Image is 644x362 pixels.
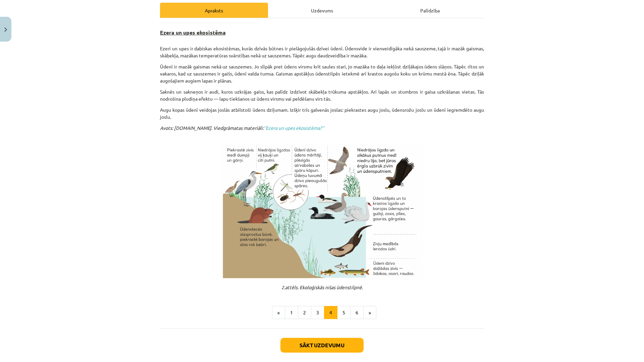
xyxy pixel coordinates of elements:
[311,306,324,319] button: 3
[298,306,311,319] button: 2
[160,125,324,131] em: Avots: [DOMAIN_NAME]. Viedgrāmatas materiāli:
[350,306,364,319] button: 6
[281,284,363,290] em: 2.attēls. Ekoloģiskās nišas ūdenstilpnē.
[264,125,324,131] a: ’’Ezera un upes ekosistēma?’’
[160,306,484,319] nav: Page navigation example
[337,306,351,319] button: 5
[376,3,484,18] div: Palīdzība
[160,3,268,18] div: Apraksts
[160,63,484,84] p: Ūdenī ir mazāk gaismas nekā uz sauszemes. Jo slīpāk pret ūdens virsmu krīt saules stari, jo mazāk...
[160,29,226,36] b: Ezera un upes ekosistēma
[280,338,364,353] button: Sākt uzdevumu
[4,28,7,32] img: icon-close-lesson-0947bae3869378f0d4975bcd49f059093ad1ed9edebbc8119c70593378902aed.svg
[363,306,376,319] button: »
[268,3,376,18] div: Uzdevums
[324,306,337,319] button: 4
[285,306,298,319] button: 1
[272,306,285,319] button: «
[160,45,484,59] p: Ezeri un upes ir dabiskas ekosistēmas, kurās dzīvās būtnes ir pielāgojušās dzīvei ūdenī. Ūdensvid...
[160,106,484,120] p: Augu kopas ūdenī veidojas joslās atbilstoši ūdens dziļumam. Izšķir trīs galvenās joslas: piekrast...
[160,88,484,102] p: Saknēs un sakneņos ir audi, kuros uzkrājas gaiss, kas palīdz izdzīvot skābekļa trūkuma apstākļos....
